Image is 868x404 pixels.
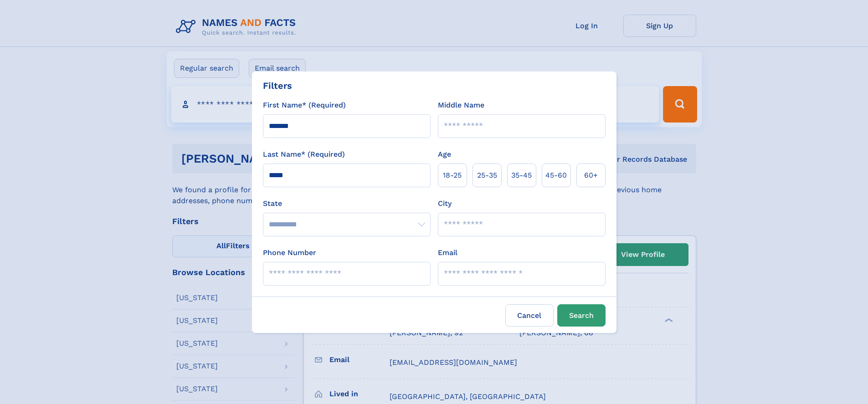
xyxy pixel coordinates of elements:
[443,170,462,181] span: 18‑25
[263,100,346,111] label: First Name* (Required)
[477,170,497,181] span: 25‑35
[263,247,316,258] label: Phone Number
[505,304,554,327] label: Cancel
[438,100,484,111] label: Middle Name
[263,79,292,92] div: Filters
[511,170,532,181] span: 35‑45
[263,198,431,209] label: State
[584,170,598,181] span: 60+
[263,149,345,160] label: Last Name* (Required)
[557,304,606,327] button: Search
[438,247,457,258] label: Email
[545,170,567,181] span: 45‑60
[438,198,452,209] label: City
[438,149,451,160] label: Age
